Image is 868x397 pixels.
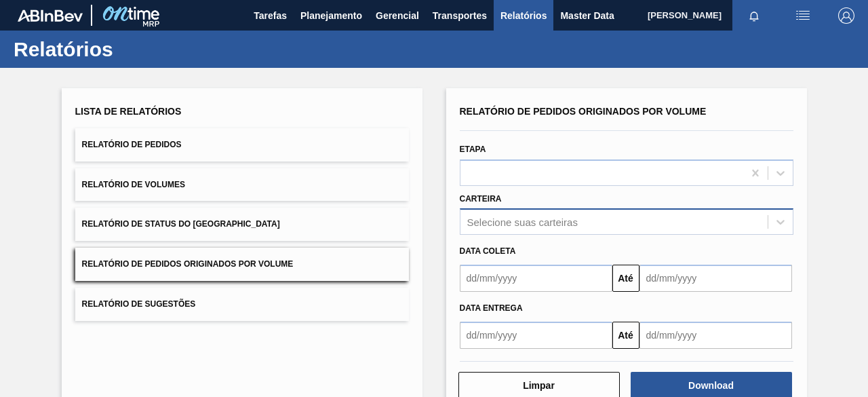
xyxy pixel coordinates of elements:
[376,7,419,24] span: Gerencial
[639,322,792,349] input: dd/mm/yyyy
[433,7,487,24] span: Transportes
[460,303,523,313] span: Data entrega
[639,265,792,292] input: dd/mm/yyyy
[82,299,196,309] span: Relatório de Sugestões
[460,106,707,117] span: Relatório de Pedidos Originados por Volume
[75,248,409,281] button: Relatório de Pedidos Originados por Volume
[795,7,811,24] img: userActions
[838,7,854,24] img: Logout
[75,128,409,162] button: Relatório de Pedidos
[467,216,578,228] div: Selecione suas carteiras
[460,194,502,204] label: Carteira
[75,288,409,321] button: Relatório de Sugestões
[460,246,516,256] span: Data coleta
[612,265,639,292] button: Até
[612,322,639,349] button: Até
[254,7,287,24] span: Tarefas
[75,106,182,117] span: Lista de Relatórios
[82,219,280,229] span: Relatório de Status do [GEOGRAPHIC_DATA]
[500,7,547,24] span: Relatórios
[460,265,612,292] input: dd/mm/yyyy
[460,322,612,349] input: dd/mm/yyyy
[75,168,409,202] button: Relatório de Volumes
[75,208,409,241] button: Relatório de Status do [GEOGRAPHIC_DATA]
[300,7,362,24] span: Planejamento
[732,6,776,25] button: Notificações
[14,41,254,57] h1: Relatórios
[460,145,486,154] label: Etapa
[82,259,294,269] span: Relatório de Pedidos Originados por Volume
[560,7,614,24] span: Master Data
[82,140,182,149] span: Relatório de Pedidos
[18,10,83,22] img: TNhmsLtSVTkK8tSr43FrP2fwEKptu5GPRR3wAAAABJRU5ErkJggg==
[82,180,185,189] span: Relatório de Volumes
